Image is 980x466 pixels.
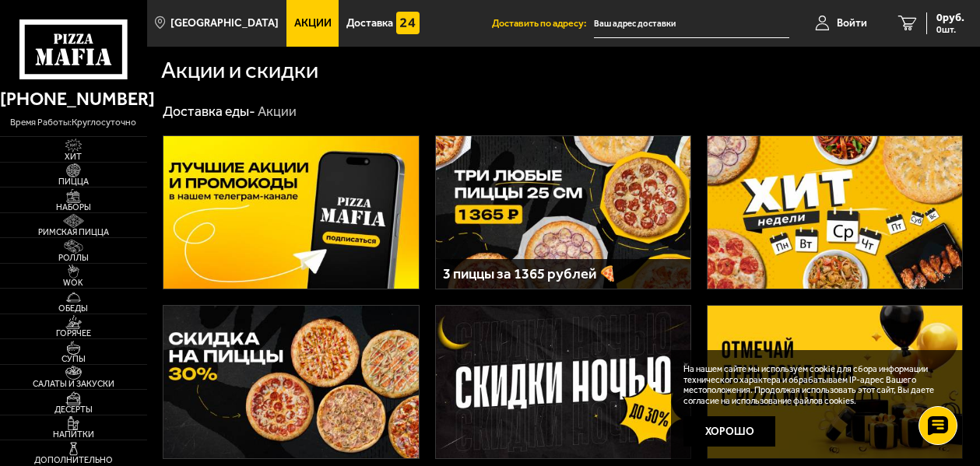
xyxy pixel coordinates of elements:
[435,135,691,289] a: 3 пиццы за 1365 рублей 🍕
[258,102,297,120] div: Акции
[594,9,790,38] input: Ваш адрес доставки
[170,18,279,29] span: [GEOGRAPHIC_DATA]
[443,267,683,282] h3: 3 пиццы за 1365 рублей 🍕
[161,58,318,82] h1: Акции и скидки
[163,103,255,119] a: Доставка еды-
[346,18,393,29] span: Доставка
[683,364,943,406] p: На нашем сайте мы используем cookie для сбора информации технического характера и обрабатываем IP...
[294,18,332,29] span: Акции
[936,12,964,23] span: 0 руб.
[936,25,964,34] span: 0 шт.
[837,18,867,29] span: Войти
[683,416,775,447] button: Хорошо
[396,12,420,35] img: 15daf4d41897b9f0e9f617042186c801.svg
[492,19,594,29] span: Доставить по адресу:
